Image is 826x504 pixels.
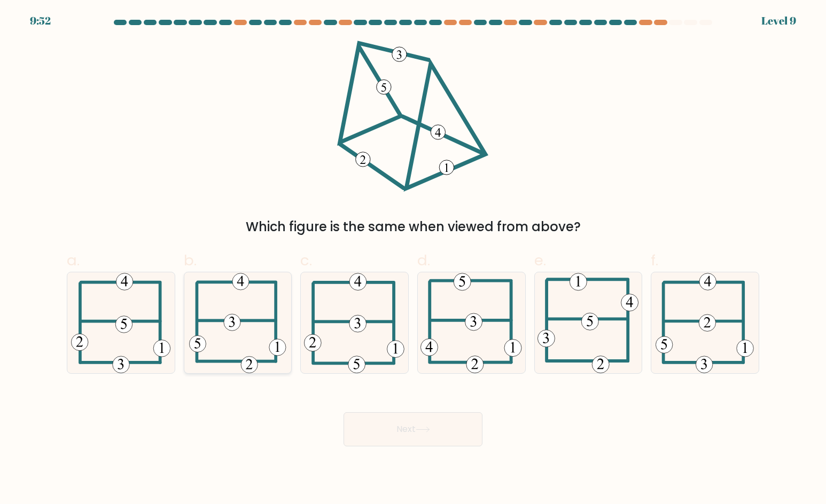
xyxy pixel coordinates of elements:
[67,250,80,271] span: a.
[761,13,796,29] div: Level 9
[73,217,753,237] div: Which figure is the same when viewed from above?
[344,412,482,446] button: Next
[184,250,197,271] span: b.
[534,250,546,271] span: e.
[30,13,51,29] div: 9:52
[300,250,312,271] span: c.
[417,250,430,271] span: d.
[651,250,658,271] span: f.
